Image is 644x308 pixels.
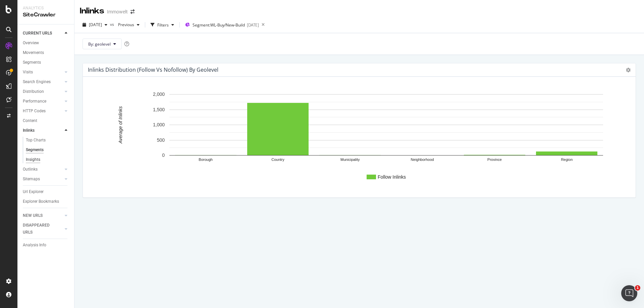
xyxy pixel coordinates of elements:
button: By: geolevel [83,39,122,49]
a: Sitemaps [23,176,63,183]
div: Content [23,117,37,124]
text: Municipality [340,158,360,162]
a: Overview [23,40,69,47]
text: Country [271,158,284,162]
a: Url Explorer [23,188,69,195]
div: Distribution [23,88,44,95]
div: arrow-right-arrow-left [130,9,135,14]
div: Immowelt [107,8,128,15]
span: Previous [115,22,134,27]
div: Top Charts [26,137,46,144]
div: Insights [26,156,40,163]
div: Performance [23,98,46,105]
a: Segments [26,146,69,153]
a: Visits [23,69,63,76]
span: By: geolevel [88,41,111,47]
text: Average of Inlinks [118,106,123,144]
a: Content [23,117,69,124]
div: Search Engines [23,78,51,85]
text: Follow Inlinks [378,174,406,180]
div: Outlinks [23,166,38,173]
button: Previous [115,19,142,30]
span: 2025 Sep. 19th [89,22,102,27]
div: Visits [23,69,33,76]
div: Segments [26,146,44,153]
a: Distribution [23,88,63,95]
div: Explorer Bookmarks [23,198,59,205]
div: Sitemaps [23,176,40,183]
a: NEW URLS [23,212,63,219]
div: Inlinks [23,127,35,134]
text: 1,000 [153,122,165,128]
a: Movements [23,49,69,56]
a: Top Charts [26,137,69,144]
div: [DATE] [247,22,259,28]
div: DISAPPEARED URLS [23,222,57,236]
a: CURRENT URLS [23,30,63,37]
span: 1 [635,285,640,291]
h4: Inlinks Distribution (Follow vs Nofollow) by geolevel [88,65,218,74]
text: 1,500 [153,107,165,112]
div: HTTP Codes [23,108,46,115]
div: Analysis Info [23,242,46,249]
div: Inlinks [80,5,104,17]
div: Overview [23,40,39,47]
a: Inlinks [23,127,63,134]
span: Segment: WL-Buy/New-Build [193,22,245,28]
button: [DATE] [80,19,110,30]
div: Url Explorer [23,188,44,195]
a: Explorer Bookmarks [23,198,69,205]
button: Filters [148,19,177,30]
text: Region [561,158,573,162]
a: Search Engines [23,78,63,85]
div: Filters [157,22,169,28]
text: Neighborhood [411,158,434,162]
text: 0 [162,153,165,158]
div: CURRENT URLS [23,30,52,37]
a: Analysis Info [23,242,69,249]
div: Analytics [23,5,69,11]
iframe: Intercom live chat [621,285,637,301]
a: DISAPPEARED URLS [23,222,63,236]
div: Segments [23,59,41,66]
svg: A chart. [88,87,630,192]
text: 500 [157,137,165,143]
span: vs [110,21,115,27]
a: HTTP Codes [23,108,63,115]
div: NEW URLS [23,212,43,219]
div: SiteCrawler [23,11,69,19]
button: Segment:WL-Buy/New-Build[DATE] [182,19,259,30]
div: Movements [23,49,44,56]
a: Outlinks [23,166,63,173]
a: Segments [23,59,69,66]
text: 2,000 [153,92,165,97]
text: Borough [199,158,213,162]
a: Insights [26,156,69,163]
i: Options [626,68,631,72]
text: Province [487,158,502,162]
a: Performance [23,98,63,105]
